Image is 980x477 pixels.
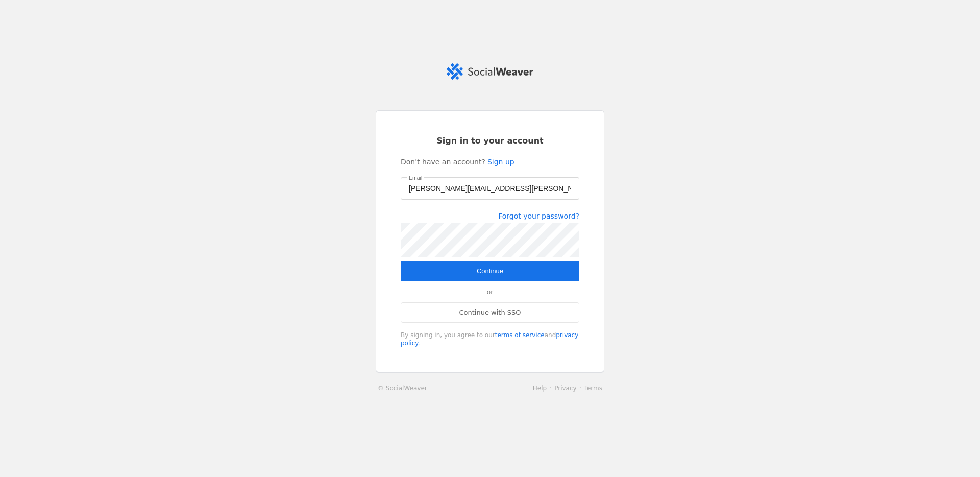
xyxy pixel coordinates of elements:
span: Sign in to your account [436,135,544,147]
div: By signing in, you agree to our and . [401,331,579,347]
mat-label: Email [409,173,422,182]
a: terms of service [495,331,545,339]
span: Continue [477,266,503,276]
a: Forgot your password? [498,212,579,220]
a: privacy policy [401,331,578,347]
li: · [577,383,584,393]
a: © SocialWeaver [378,383,427,393]
input: Email [409,182,571,195]
a: Continue with SSO [401,302,579,323]
a: Privacy [554,385,576,392]
li: · [547,383,554,393]
span: Don't have an account? [401,157,485,167]
a: Help [533,385,547,392]
a: Terms [584,385,602,392]
button: Continue [401,261,579,281]
span: or [482,282,498,302]
a: Sign up [487,157,514,167]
